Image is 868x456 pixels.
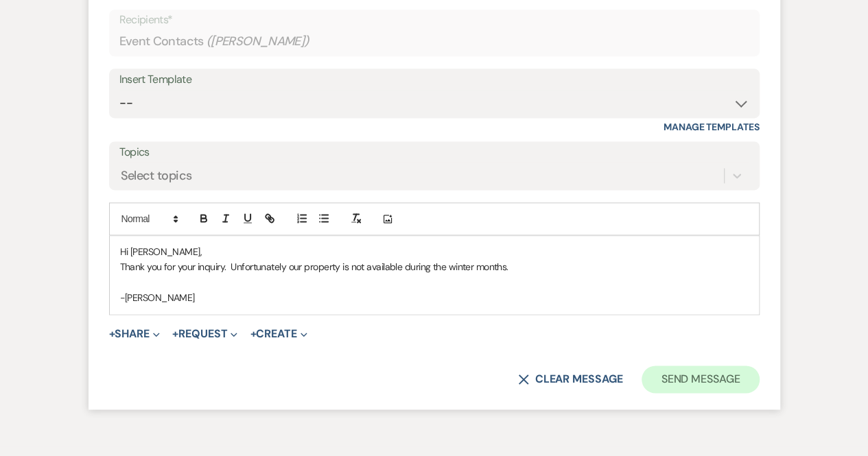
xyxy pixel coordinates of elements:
[120,259,749,274] p: Thank you for your inquiry. Unfortunately our property is not available during the winter months.
[642,365,759,393] button: Send Message
[250,328,256,339] span: +
[119,11,749,29] p: Recipients*
[119,28,749,55] div: Event Contacts
[119,143,749,163] label: Topics
[120,290,749,305] p: -[PERSON_NAME]
[119,70,749,90] div: Insert Template
[109,328,115,339] span: +
[109,328,161,339] button: Share
[172,328,237,339] button: Request
[172,328,178,339] span: +
[207,32,309,51] span: ( [PERSON_NAME] )
[120,244,749,259] p: Hi [PERSON_NAME],
[664,121,760,133] a: Manage Templates
[518,374,622,385] button: Clear message
[121,167,192,185] div: Select topics
[250,328,307,339] button: Create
